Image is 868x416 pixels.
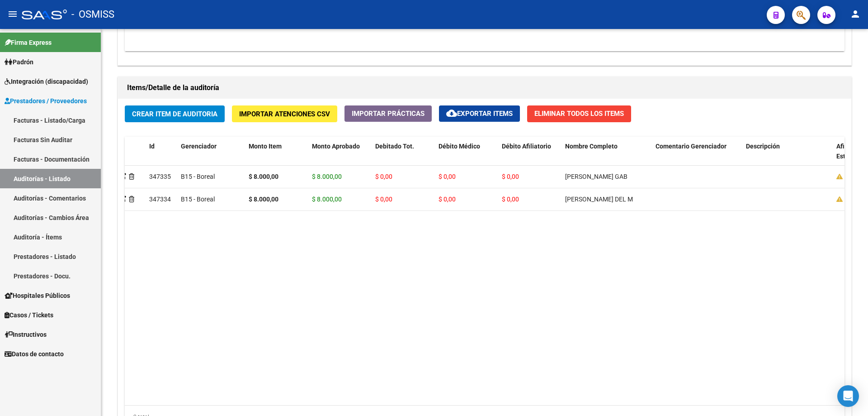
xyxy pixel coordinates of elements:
[652,137,742,177] datatable-header-cell: Comentario Gerenciador
[245,137,308,177] datatable-header-cell: Monto Item
[656,143,726,150] span: Comentario Gerenciador
[502,173,519,180] span: $ 0,00
[71,5,114,24] span: - OSMISS
[565,143,618,150] span: Nombre Completo
[527,105,631,122] button: Eliminar Todos los Items
[127,81,842,95] h1: Items/Detalle de la auditoría
[177,137,245,177] datatable-header-cell: Gerenciador
[312,196,342,203] span: $ 8.000,00
[181,143,217,150] span: Gerenciador
[352,110,425,118] span: Importar Prácticas
[149,196,171,203] span: 347334
[439,173,456,180] span: $ 0,00
[249,196,278,203] strong: $ 8.000,00
[181,173,215,180] span: B15 - Boreal
[439,196,456,203] span: $ 0,00
[249,143,282,150] span: Monto Item
[534,110,624,118] span: Eliminar Todos los Items
[232,105,337,122] button: Importar Atenciones CSV
[149,173,171,180] span: 347335
[498,137,561,177] datatable-header-cell: Débito Afiliatorio
[446,108,457,119] mat-icon: cloud_download
[446,110,513,118] span: Exportar Items
[5,57,33,67] span: Padrón
[132,110,217,118] span: Crear Item de Auditoria
[439,105,520,122] button: Exportar Items
[435,137,498,177] datatable-header-cell: Débito Médico
[836,143,859,160] span: Afiliado Estado
[439,143,480,150] span: Débito Médico
[181,196,215,203] span: B15 - Boreal
[742,137,833,177] datatable-header-cell: Descripción
[312,173,342,180] span: $ 8.000,00
[561,137,652,177] datatable-header-cell: Nombre Completo
[833,137,851,177] datatable-header-cell: Afiliado Estado
[5,77,88,86] span: Integración (discapacidad)
[5,96,87,106] span: Prestadores / Proveedores
[239,110,330,118] span: Importar Atenciones CSV
[375,143,414,150] span: Debitado Tot.
[5,330,47,339] span: Instructivos
[249,173,278,180] strong: $ 8.000,00
[125,105,225,122] button: Crear Item de Auditoria
[308,137,372,177] datatable-header-cell: Monto Aprobado
[565,173,627,180] span: [PERSON_NAME] GAB
[375,196,392,203] span: $ 0,00
[502,196,519,203] span: $ 0,00
[5,349,64,359] span: Datos de contacto
[746,143,780,150] span: Descripción
[372,137,435,177] datatable-header-cell: Debitado Tot.
[502,143,551,150] span: Débito Afiliatorio
[146,137,177,177] datatable-header-cell: Id
[565,196,633,203] span: [PERSON_NAME] DEL M
[5,310,53,320] span: Casos / Tickets
[375,173,392,180] span: $ 0,00
[344,105,432,122] button: Importar Prácticas
[312,143,360,150] span: Monto Aprobado
[7,9,18,19] mat-icon: menu
[5,291,70,301] span: Hospitales Públicos
[5,38,52,48] span: Firma Express
[850,9,861,19] mat-icon: person
[837,385,859,407] div: Open Intercom Messenger
[149,143,155,150] span: Id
